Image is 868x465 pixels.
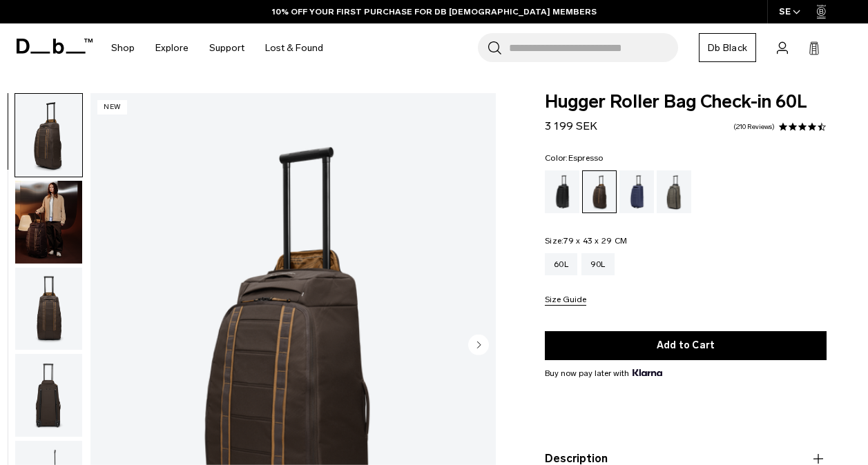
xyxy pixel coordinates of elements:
[545,253,577,275] a: 60L
[545,331,827,360] button: Add to Cart
[15,353,83,437] button: Hugger Roller Bag Check-in 60L Espresso
[468,334,489,357] button: Next slide
[545,93,827,111] span: Hugger Roller Bag Check-in 60L
[633,369,662,376] img: {"height" => 20, "alt" => "Klarna"}
[545,367,662,379] span: Buy now pay later with
[15,354,82,437] img: Hugger Roller Bag Check-in 60L Espresso
[272,6,597,18] a: 10% OFF YOUR FIRST PURCHASE FOR DB [DEMOGRAPHIC_DATA] MEMBERS
[15,93,83,177] button: Hugger Roller Bag Check-in 60L Espresso
[563,236,627,246] span: 79 x 43 x 29 CM
[15,180,83,264] button: Hugger Roller Bag Check-in 60L Espresso
[265,23,323,72] a: Lost & Found
[545,237,627,245] legend: Size:
[155,23,189,72] a: Explore
[582,170,617,213] a: Espresso
[97,100,127,115] p: New
[15,268,82,350] img: Hugger Roller Bag Check-in 60L Espresso
[15,267,83,351] button: Hugger Roller Bag Check-in 60L Espresso
[101,23,334,72] nav: Main Navigation
[699,33,756,62] a: Db Black
[545,154,604,162] legend: Color:
[657,170,691,213] a: Forest Green
[209,23,244,72] a: Support
[545,119,597,132] span: 3 199 SEK
[545,170,579,213] a: Black Out
[733,123,775,130] a: 210 reviews
[581,253,615,275] a: 90L
[619,170,654,213] a: Blue Hour
[545,295,586,306] button: Size Guide
[568,153,604,163] span: Espresso
[15,94,82,177] img: Hugger Roller Bag Check-in 60L Espresso
[15,181,82,264] img: Hugger Roller Bag Check-in 60L Espresso
[111,23,135,72] a: Shop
